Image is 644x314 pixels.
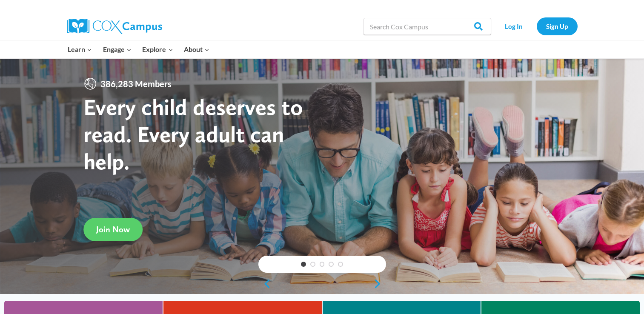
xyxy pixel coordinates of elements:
span: Join Now [96,224,130,234]
span: 386,283 Members [97,77,175,91]
span: Learn [68,44,92,55]
a: Join Now [83,218,143,241]
nav: Secondary Navigation [495,17,578,35]
span: Engage [103,44,132,55]
a: 3 [320,262,325,267]
a: previous [258,279,271,289]
div: content slider buttons [258,275,386,292]
img: Cox Campus [67,19,162,34]
a: 5 [338,262,343,267]
a: Sign Up [537,17,578,35]
a: 1 [301,262,306,267]
a: 4 [329,262,334,267]
a: next [373,279,386,289]
span: Explore [142,44,173,55]
a: 2 [310,262,315,267]
span: About [184,44,209,55]
input: Search Cox Campus [364,18,491,35]
nav: Primary Navigation [63,40,215,58]
strong: Every child deserves to read. Every adult can help. [83,93,303,174]
a: Log In [495,17,532,35]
